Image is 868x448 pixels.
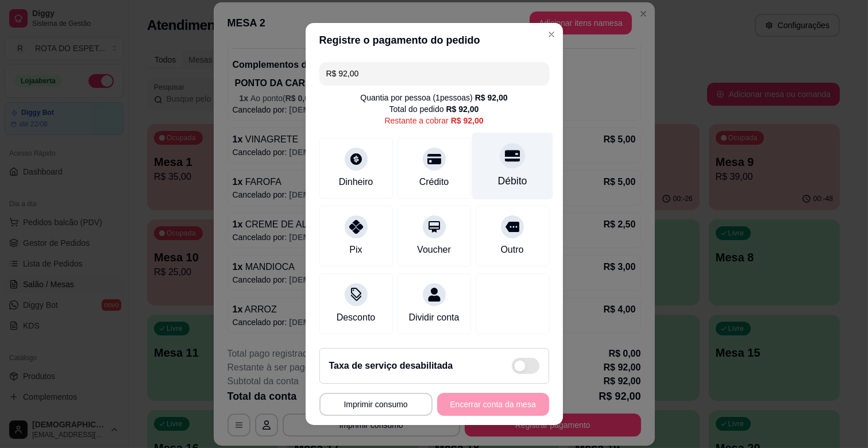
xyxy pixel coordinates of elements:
div: Dividir conta [408,311,459,325]
div: Pix [349,243,362,257]
div: R$ 92,00 [475,92,508,103]
div: Voucher [417,243,451,257]
div: Crédito [419,175,449,189]
div: R$ 92,00 [446,103,479,115]
div: R$ 92,00 [451,115,484,126]
button: Imprimir consumo [319,393,433,416]
div: Outro [500,243,523,257]
h2: Taxa de serviço desabilitada [329,359,453,373]
header: Registre o pagamento do pedido [306,23,563,57]
div: Restante a cobrar [384,115,483,126]
div: Total do pedido [389,103,479,115]
div: Dinheiro [339,175,373,189]
div: Desconto [337,311,376,325]
input: Ex.: hambúrguer de cordeiro [326,62,542,85]
button: Close [542,25,561,44]
div: Quantia por pessoa ( 1 pessoas) [360,92,507,103]
div: Débito [497,173,527,188]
